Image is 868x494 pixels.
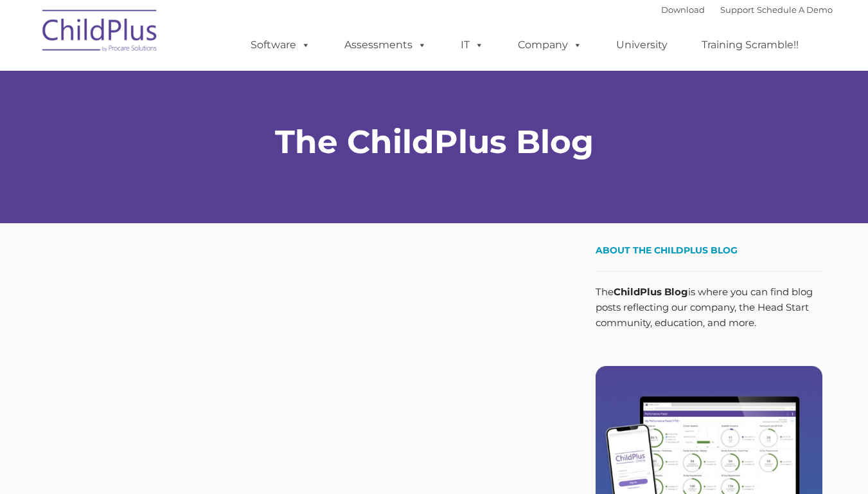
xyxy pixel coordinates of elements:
[596,284,822,331] p: The is where you can find blog posts reflecting our company, the Head Start community, education,...
[596,244,738,256] span: About the ChildPlus Blog
[661,5,833,15] font: |
[661,5,705,15] a: Download
[448,32,497,58] a: IT
[720,5,754,15] a: Support
[238,32,323,58] a: Software
[275,122,594,161] strong: The ChildPlus Blog
[757,5,833,15] a: Schedule A Demo
[505,32,595,58] a: Company
[36,1,164,65] img: ChildPlus by Procare Solutions
[603,32,680,58] a: University
[689,32,811,58] a: Training Scramble!!
[614,286,688,298] strong: ChildPlus Blog
[332,32,439,58] a: Assessments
